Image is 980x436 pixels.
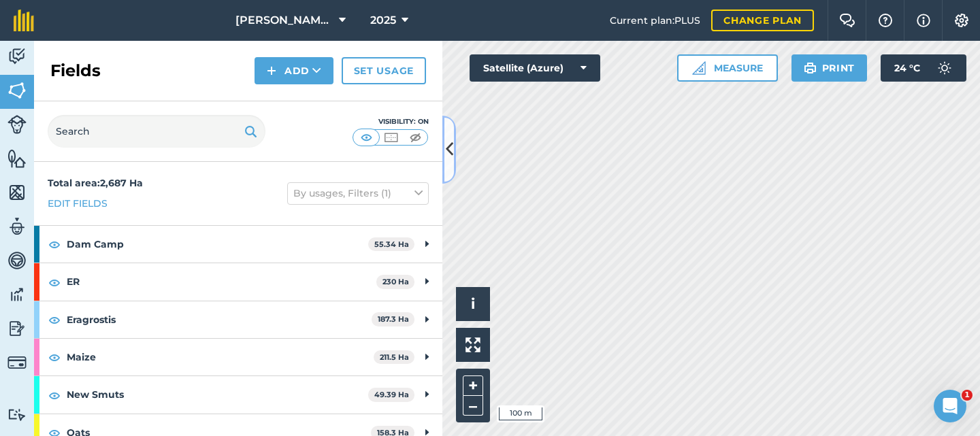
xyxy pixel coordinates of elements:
div: Visibility: On [353,116,429,127]
a: Edit fields [48,196,108,211]
div: Eragrostis187.3 Ha [34,301,442,338]
img: svg+xml;base64,PHN2ZyB4bWxucz0iaHR0cDovL3d3dy53My5vcmcvMjAwMC9zdmciIHdpZHRoPSIxOSIgaGVpZ2h0PSIyNC... [244,123,257,139]
div: ER230 Ha [34,263,442,300]
span: [PERSON_NAME] Farms [235,12,333,29]
img: Four arrows, one pointing top left, one top right, one bottom right and the last bottom left [465,337,480,352]
strong: 55.34 Ha [374,239,409,249]
strong: Dam Camp [67,226,368,263]
span: Current plan : PLUS [610,13,700,28]
img: svg+xml;base64,PD94bWwgdmVyc2lvbj0iMS4wIiBlbmNvZGluZz0idXRmLTgiPz4KPCEtLSBHZW5lcmF0b3I6IEFkb2JlIE... [7,318,27,339]
img: Ruler icon [692,61,706,75]
button: 24 °C [881,54,966,82]
button: Measure [677,54,778,82]
strong: Total area : 2,687 Ha [48,177,143,189]
span: 24 ° C [894,54,920,82]
span: 2025 [370,12,396,29]
button: + [463,375,483,396]
button: i [456,287,490,321]
img: svg+xml;base64,PHN2ZyB4bWxucz0iaHR0cDovL3d3dy53My5vcmcvMjAwMC9zdmciIHdpZHRoPSI1NiIgaGVpZ2h0PSI2MC... [7,148,27,169]
strong: 211.5 Ha [380,352,409,362]
strong: New Smuts [67,376,368,413]
img: Two speech bubbles overlapping with the left bubble in the forefront [839,14,855,27]
strong: 49.39 Ha [374,390,409,399]
a: Set usage [342,57,426,84]
img: svg+xml;base64,PHN2ZyB4bWxucz0iaHR0cDovL3d3dy53My5vcmcvMjAwMC9zdmciIHdpZHRoPSIxNyIgaGVpZ2h0PSIxNy... [917,12,930,29]
img: A question mark icon [877,14,894,27]
img: svg+xml;base64,PHN2ZyB4bWxucz0iaHR0cDovL3d3dy53My5vcmcvMjAwMC9zdmciIHdpZHRoPSIxOCIgaGVpZ2h0PSIyNC... [48,387,61,403]
div: Dam Camp55.34 Ha [34,226,442,263]
strong: ER [67,263,376,300]
iframe: Intercom live chat [934,390,966,422]
img: svg+xml;base64,PD94bWwgdmVyc2lvbj0iMS4wIiBlbmNvZGluZz0idXRmLTgiPz4KPCEtLSBHZW5lcmF0b3I6IEFkb2JlIE... [7,46,27,67]
span: 1 [962,390,973,401]
img: svg+xml;base64,PD94bWwgdmVyc2lvbj0iMS4wIiBlbmNvZGluZz0idXRmLTgiPz4KPCEtLSBHZW5lcmF0b3I6IEFkb2JlIE... [7,250,27,271]
img: svg+xml;base64,PD94bWwgdmVyc2lvbj0iMS4wIiBlbmNvZGluZz0idXRmLTgiPz4KPCEtLSBHZW5lcmF0b3I6IEFkb2JlIE... [7,408,27,421]
button: Add [255,57,333,84]
img: svg+xml;base64,PD94bWwgdmVyc2lvbj0iMS4wIiBlbmNvZGluZz0idXRmLTgiPz4KPCEtLSBHZW5lcmF0b3I6IEFkb2JlIE... [7,284,27,305]
strong: Maize [67,339,374,375]
img: svg+xml;base64,PHN2ZyB4bWxucz0iaHR0cDovL3d3dy53My5vcmcvMjAwMC9zdmciIHdpZHRoPSIxOCIgaGVpZ2h0PSIyNC... [48,274,61,290]
img: svg+xml;base64,PHN2ZyB4bWxucz0iaHR0cDovL3d3dy53My5vcmcvMjAwMC9zdmciIHdpZHRoPSI1MCIgaGVpZ2h0PSI0MC... [358,131,375,144]
img: svg+xml;base64,PHN2ZyB4bWxucz0iaHR0cDovL3d3dy53My5vcmcvMjAwMC9zdmciIHdpZHRoPSIxOCIgaGVpZ2h0PSIyNC... [48,349,61,365]
img: svg+xml;base64,PD94bWwgdmVyc2lvbj0iMS4wIiBlbmNvZGluZz0idXRmLTgiPz4KPCEtLSBHZW5lcmF0b3I6IEFkb2JlIE... [7,216,27,237]
h2: Fields [50,60,101,82]
img: A cog icon [953,14,970,27]
img: fieldmargin Logo [14,10,34,31]
img: svg+xml;base64,PHN2ZyB4bWxucz0iaHR0cDovL3d3dy53My5vcmcvMjAwMC9zdmciIHdpZHRoPSI1NiIgaGVpZ2h0PSI2MC... [7,80,27,101]
img: svg+xml;base64,PD94bWwgdmVyc2lvbj0iMS4wIiBlbmNvZGluZz0idXRmLTgiPz4KPCEtLSBHZW5lcmF0b3I6IEFkb2JlIE... [7,353,27,372]
button: Satellite (Azure) [470,54,600,82]
img: svg+xml;base64,PHN2ZyB4bWxucz0iaHR0cDovL3d3dy53My5vcmcvMjAwMC9zdmciIHdpZHRoPSIxOCIgaGVpZ2h0PSIyNC... [48,236,61,252]
strong: 187.3 Ha [378,314,409,324]
div: Maize211.5 Ha [34,339,442,375]
button: Print [791,54,868,82]
button: By usages, Filters (1) [287,182,429,204]
strong: Eragrostis [67,301,372,338]
a: Change plan [711,10,814,31]
span: i [471,295,475,312]
img: svg+xml;base64,PHN2ZyB4bWxucz0iaHR0cDovL3d3dy53My5vcmcvMjAwMC9zdmciIHdpZHRoPSIxOCIgaGVpZ2h0PSIyNC... [48,312,61,328]
img: svg+xml;base64,PD94bWwgdmVyc2lvbj0iMS4wIiBlbmNvZGluZz0idXRmLTgiPz4KPCEtLSBHZW5lcmF0b3I6IEFkb2JlIE... [931,54,958,82]
img: svg+xml;base64,PHN2ZyB4bWxucz0iaHR0cDovL3d3dy53My5vcmcvMjAwMC9zdmciIHdpZHRoPSIxNCIgaGVpZ2h0PSIyNC... [267,63,276,79]
img: svg+xml;base64,PHN2ZyB4bWxucz0iaHR0cDovL3d3dy53My5vcmcvMjAwMC9zdmciIHdpZHRoPSI1MCIgaGVpZ2h0PSI0MC... [407,131,424,144]
button: – [463,396,483,416]
img: svg+xml;base64,PD94bWwgdmVyc2lvbj0iMS4wIiBlbmNvZGluZz0idXRmLTgiPz4KPCEtLSBHZW5lcmF0b3I6IEFkb2JlIE... [7,115,27,134]
input: Search [48,115,265,148]
img: svg+xml;base64,PHN2ZyB4bWxucz0iaHR0cDovL3d3dy53My5vcmcvMjAwMC9zdmciIHdpZHRoPSI1NiIgaGVpZ2h0PSI2MC... [7,182,27,203]
img: svg+xml;base64,PHN2ZyB4bWxucz0iaHR0cDovL3d3dy53My5vcmcvMjAwMC9zdmciIHdpZHRoPSI1MCIgaGVpZ2h0PSI0MC... [382,131,399,144]
strong: 230 Ha [382,277,409,286]
div: New Smuts49.39 Ha [34,376,442,413]
img: svg+xml;base64,PHN2ZyB4bWxucz0iaHR0cDovL3d3dy53My5vcmcvMjAwMC9zdmciIHdpZHRoPSIxOSIgaGVpZ2h0PSIyNC... [804,60,817,76]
